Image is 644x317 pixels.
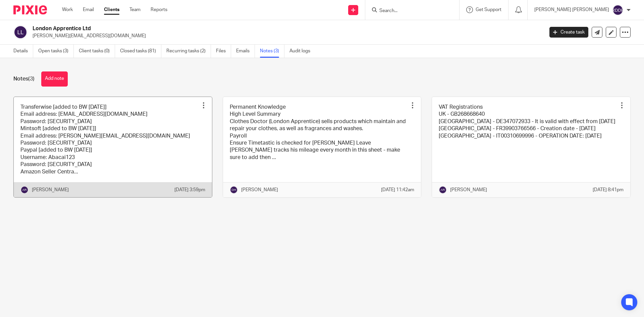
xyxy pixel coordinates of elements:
a: Email [83,6,94,13]
h2: London Apprentice Ltd [33,25,438,32]
input: Search [379,8,439,14]
p: [PERSON_NAME][EMAIL_ADDRESS][DOMAIN_NAME] [33,33,539,39]
span: Get Support [476,7,501,12]
a: Create task [549,27,588,38]
button: Add note [41,71,68,87]
img: svg%3E [612,5,623,15]
img: Pixie [13,5,47,14]
a: Work [62,6,73,13]
p: [DATE] 3:59pm [174,187,205,193]
a: Closed tasks (81) [120,45,161,58]
a: Files [216,45,231,58]
img: svg%3E [439,186,447,194]
a: Audit logs [289,45,315,58]
p: [PERSON_NAME] [241,187,278,193]
a: Notes (3) [260,45,284,58]
img: svg%3E [13,25,28,39]
a: Clients [104,6,119,13]
p: [DATE] 8:41pm [593,187,624,193]
a: Client tasks (0) [79,45,115,58]
p: [DATE] 11:42am [381,187,414,193]
a: Details [13,45,33,58]
img: svg%3E [230,186,238,194]
p: [PERSON_NAME] [450,187,487,193]
a: Reports [151,6,167,13]
p: [PERSON_NAME] [32,187,69,193]
h1: Notes [13,75,35,83]
a: Recurring tasks (2) [166,45,211,58]
span: (3) [28,76,35,82]
a: Team [129,6,141,13]
a: Open tasks (3) [38,45,74,58]
img: svg%3E [20,186,29,194]
a: Emails [236,45,255,58]
p: [PERSON_NAME] [PERSON_NAME] [534,6,609,13]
